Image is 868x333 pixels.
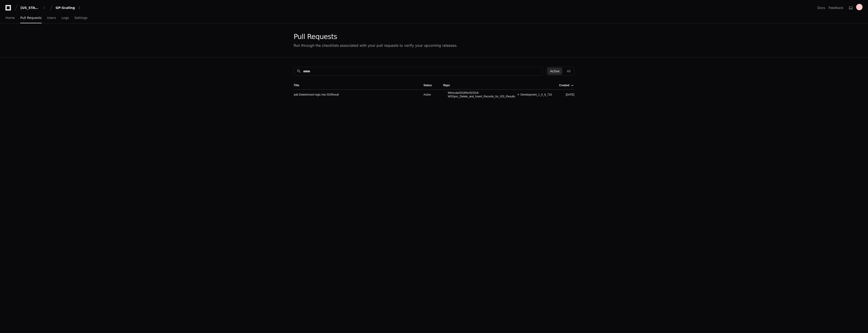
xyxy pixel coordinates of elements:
[62,13,69,23] a: Logs
[564,68,573,75] button: All
[424,83,432,87] div: Status
[294,43,457,48] div: Run through the checklists associated with your pull requests to verify your upcoming releases.
[54,4,83,12] button: GP-Scaling
[5,16,15,19] span: Home
[74,16,87,19] span: Settings
[19,4,48,12] button: [US_STATE] Pacific
[547,68,562,75] button: Active
[439,81,555,89] th: Repo
[559,83,573,87] div: Created
[297,69,301,73] mat-icon: search
[521,93,552,96] span: Development_1_0_8_710
[20,16,41,19] span: Pull Requests
[559,83,569,87] div: Created
[448,91,515,98] span: Winscale2019/fix/423318-WSSync_Delete_and_Insert_Records_for_ISS_Results
[294,83,416,87] div: Title
[817,5,825,10] a: Docs
[5,13,15,23] a: Home
[294,83,299,87] div: Title
[21,5,40,10] div: [US_STATE] Pacific
[424,93,436,96] div: Active
[56,5,75,10] div: GP-Scaling
[74,13,87,23] a: Settings
[20,13,41,23] a: Pull Requests
[294,93,339,96] a: add Delete/insert logic into ISSResult
[47,13,56,23] a: Users
[294,33,457,41] div: Pull Requests
[829,5,843,10] button: Feedback
[62,16,69,19] span: Logs
[559,93,574,96] div: [DATE]
[424,83,436,87] div: Status
[47,16,56,19] span: Users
